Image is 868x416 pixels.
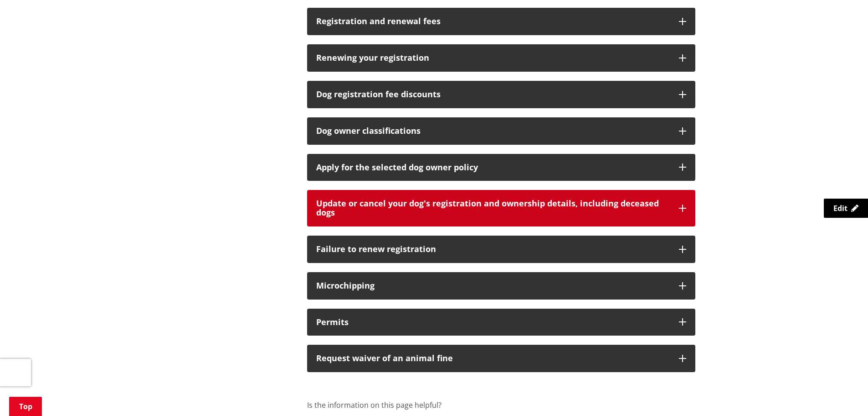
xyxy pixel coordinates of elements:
p: Is the information on this page helpful? [307,400,695,411]
button: Dog owner classifications [307,117,695,145]
a: Top [9,397,42,416]
span: Edit [833,203,847,213]
div: Apply for the selected dog owner policy [316,163,670,172]
h3: Failure to renew registration [316,245,670,254]
h3: Renewing your registration [316,53,670,63]
button: Renewing your registration [307,44,695,72]
button: Update or cancel your dog's registration and ownership details, including deceased dogs [307,190,695,226]
button: Dog registration fee discounts [307,81,695,108]
button: Apply for the selected dog owner policy [307,154,695,181]
h3: Update or cancel your dog's registration and ownership details, including deceased dogs [316,199,670,217]
button: Failure to renew registration [307,236,695,263]
div: Request waiver of an animal fine [316,354,670,363]
button: Request waiver of an animal fine [307,345,695,372]
h3: Microchipping [316,281,670,290]
button: Registration and renewal fees [307,8,695,35]
h3: Permits [316,318,670,327]
h3: Dog registration fee discounts [316,90,670,99]
h3: Dog owner classifications [316,126,670,136]
button: Microchipping [307,272,695,300]
h3: Registration and renewal fees [316,17,670,26]
iframe: Messenger Launcher [826,378,859,411]
a: Edit [824,199,868,218]
button: Permits [307,309,695,336]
